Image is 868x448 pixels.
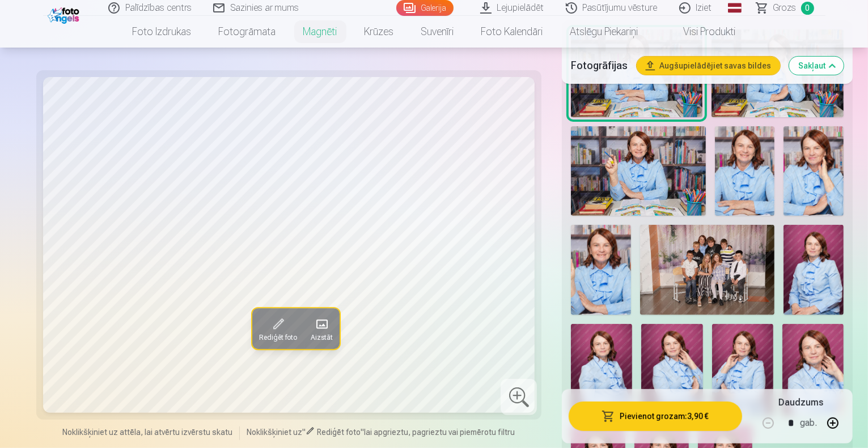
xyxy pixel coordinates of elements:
[773,1,797,15] span: Grozs
[569,402,742,431] button: Pievienot grozam:3,90 €
[302,428,306,437] span: "
[205,16,290,48] a: Fotogrāmata
[317,428,361,437] span: Rediģēt foto
[800,409,817,437] div: gab.
[247,428,302,437] span: Noklikšķiniet uz
[571,58,628,74] h5: Fotogrāfijas
[557,16,652,48] a: Atslēgu piekariņi
[251,309,303,349] button: Rediģēt foto
[48,5,82,24] img: /fa1
[310,334,332,343] span: Aizstāt
[361,428,364,437] span: "
[303,309,338,349] button: Aizstāt
[637,57,780,75] button: Augšupielādējiet savas bildes
[351,16,408,48] a: Krūzes
[778,396,823,409] h5: Daudzums
[789,57,844,75] button: Sakļaut
[364,428,515,437] span: lai apgrieztu, pagrieztu vai piemērotu filtru
[468,16,557,48] a: Foto kalendāri
[801,2,814,15] span: 0
[290,16,351,48] a: Magnēti
[408,16,468,48] a: Suvenīri
[62,426,232,438] span: Noklikšķiniet uz attēla, lai atvērtu izvērstu skatu
[119,16,205,48] a: Foto izdrukas
[652,16,750,48] a: Visi produkti
[258,334,296,343] span: Rediģēt foto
